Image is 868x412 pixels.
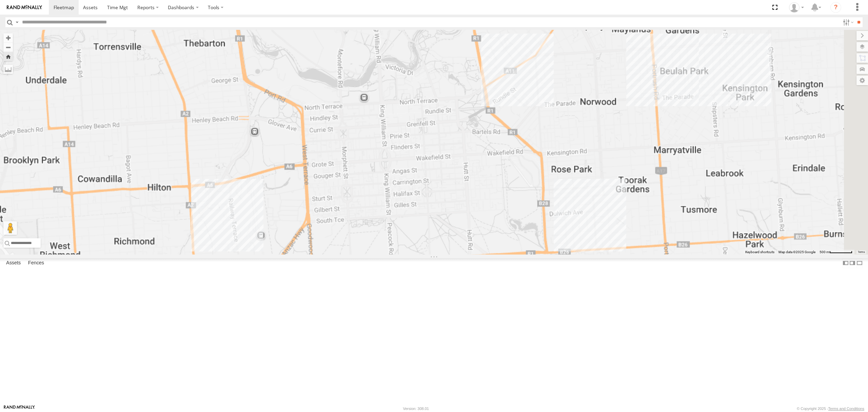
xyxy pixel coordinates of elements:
label: Fences [25,258,47,268]
span: 500 m [820,250,829,254]
span: Map data ©2025 Google [778,250,815,254]
button: Zoom Home [3,52,13,61]
a: Terms (opens in new tab) [858,251,865,254]
button: Map Scale: 500 m per 64 pixels [817,250,854,255]
label: Map Settings [856,76,868,85]
label: Dock Summary Table to the Left [842,258,849,268]
button: Keyboard shortcuts [745,250,774,255]
label: Hide Summary Table [856,258,863,268]
label: Dock Summary Table to the Right [849,258,856,268]
div: © Copyright 2025 - [797,407,864,411]
div: Version: 308.01 [403,407,429,411]
a: Terms and Conditions [828,407,864,411]
div: Peter Lu [787,2,806,13]
label: Assets [3,258,24,268]
img: rand-logo.svg [7,5,42,10]
label: Search Query [14,17,20,27]
label: Search Filter Options [840,17,855,27]
i: ? [830,2,841,13]
button: Zoom in [3,33,13,42]
label: Measure [3,64,13,74]
a: Visit our Website [4,405,35,412]
button: Zoom out [3,42,13,52]
button: Drag Pegman onto the map to open Street View [3,221,17,235]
